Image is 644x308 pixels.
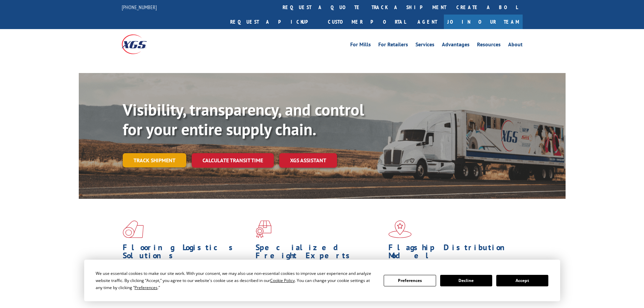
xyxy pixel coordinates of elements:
[477,42,501,49] a: Resources
[225,15,323,29] a: Request a pickup
[496,275,548,286] button: Accept
[440,275,492,286] button: Decline
[378,42,408,49] a: For Retailers
[444,15,523,29] a: Join Our Team
[279,153,337,168] a: XGS ASSISTANT
[123,99,364,140] b: Visibility, transparency, and control for your entire supply chain.
[508,42,523,49] a: About
[384,275,436,286] button: Preferences
[123,220,144,238] img: xgs-icon-total-supply-chain-intelligence-red
[256,220,271,238] img: xgs-icon-focused-on-flooring-red
[122,4,157,10] a: [PHONE_NUMBER]
[388,243,516,263] h1: Flagship Distribution Model
[270,278,295,283] span: Cookie Policy
[135,285,158,290] span: Preferences
[411,15,444,29] a: Agent
[123,153,186,167] a: Track shipment
[442,42,470,49] a: Advantages
[323,15,411,29] a: Customer Portal
[123,243,251,263] h1: Flooring Logistics Solutions
[84,260,560,301] div: Cookie Consent Prompt
[256,243,383,263] h1: Specialized Freight Experts
[388,220,412,238] img: xgs-icon-flagship-distribution-model-red
[192,153,274,168] a: Calculate transit time
[415,42,434,49] a: Services
[96,270,376,291] div: We use essential cookies to make our site work. With your consent, we may also use non-essential ...
[350,42,371,49] a: For Mills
